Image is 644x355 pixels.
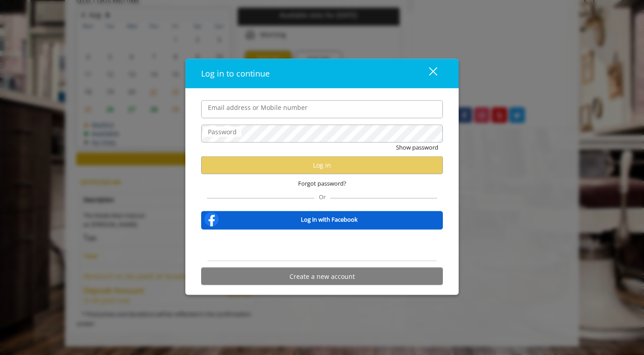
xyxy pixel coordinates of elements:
[201,68,270,78] span: Log in to continue
[419,67,437,80] div: close dialog
[202,210,221,228] img: facebook-logo
[301,214,358,224] b: Log in with Facebook
[276,236,368,255] iframe: Sign in with Google Button
[201,268,443,285] button: Create a new account
[412,64,443,82] button: close dialog
[201,100,443,118] input: Email address or Mobile number
[203,102,312,112] label: Email address or Mobile number
[201,156,443,174] button: Log in
[298,178,346,188] span: Forgot password?
[203,127,241,137] label: Password
[201,124,443,142] input: Password
[396,142,438,152] button: Show password
[314,193,330,201] span: Or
